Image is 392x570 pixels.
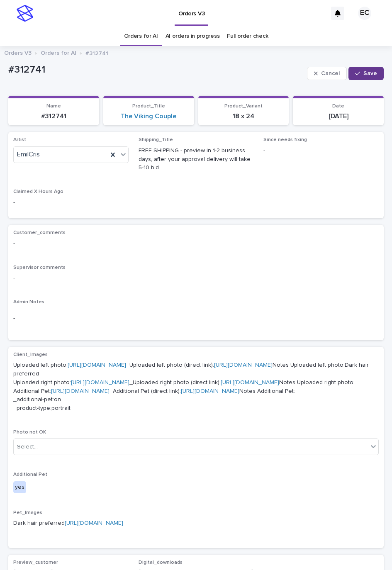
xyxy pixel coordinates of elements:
span: Customer_comments [13,230,66,235]
span: Admin Notes [13,300,44,304]
a: [URL][DOMAIN_NAME] [71,380,129,385]
p: - [13,274,379,283]
button: Save [348,67,384,80]
p: #312741 [13,112,94,120]
p: - [13,314,379,323]
div: EC [358,7,371,20]
a: Orders for AI [41,48,76,57]
span: Date [332,104,344,109]
a: [URL][DOMAIN_NAME] [221,380,279,385]
a: The Viking Couple [121,112,176,120]
span: EmilCris [17,150,40,159]
p: FREE SHIPPING - preview in 1-2 business days, after your approval delivery will take 5-10 b.d. [139,146,254,172]
div: Select... [17,443,38,451]
span: Product_Title [132,104,165,109]
a: AI orders in progress [166,27,220,46]
a: [URL][DOMAIN_NAME] [214,362,273,368]
a: [URL][DOMAIN_NAME] [181,388,239,394]
a: Orders V3 [4,48,32,57]
img: stacker-logo-s-only.png [17,5,33,22]
a: Full order check [227,27,268,46]
span: Additional Pet [13,472,47,477]
span: Preview_customer [13,560,58,565]
span: Digital_downloads [139,560,183,565]
a: [URL][DOMAIN_NAME] [68,362,126,368]
p: #312741 [85,48,108,57]
span: Artist [13,137,26,142]
a: [URL][DOMAIN_NAME] [51,388,110,394]
span: Cancel [321,71,340,76]
span: Pet_Images [13,510,42,515]
span: Photo not OK [13,430,46,435]
p: #312741 [8,64,304,76]
button: Cancel [307,67,347,80]
p: 18 x 24 [203,112,284,120]
span: Claimed X Hours Ago [13,189,63,194]
p: - [13,239,379,248]
span: Name [46,104,61,109]
a: Orders for AI [124,27,158,46]
span: Since needs fixing [263,137,307,142]
p: Uploaded left photo: _Uploaded left photo (direct link): Notes Uploaded left photo:Dark hair pref... [13,361,379,413]
span: Supervisor comments [13,265,66,270]
span: Shipping_Title [139,137,173,142]
p: [DATE] [298,112,379,120]
span: Client_Images [13,352,48,357]
a: [URL][DOMAIN_NAME] [65,520,123,526]
p: - [263,146,379,155]
span: Save [363,71,377,76]
div: yes [13,481,26,493]
span: Product_Variant [224,104,263,109]
p: - [13,198,129,207]
p: Dark hair preferred [13,519,379,536]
